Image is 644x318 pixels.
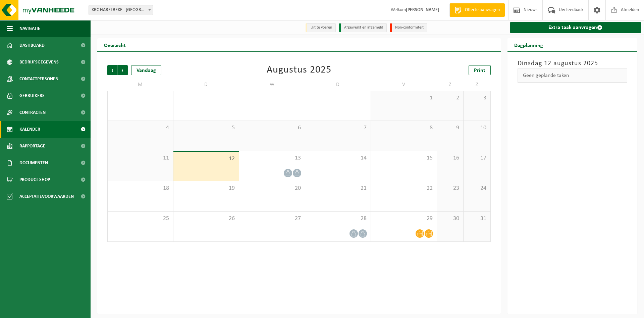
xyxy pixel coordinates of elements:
div: Vandaag [131,65,161,75]
a: Extra taak aanvragen [510,22,642,33]
strong: [PERSON_NAME] [406,7,439,12]
span: Gebruikers [19,87,45,104]
td: M [107,79,173,91]
span: 2 [440,94,460,102]
a: Print [469,65,491,75]
span: Bedrijfsgegevens [19,54,59,71]
span: 20 [243,185,302,192]
span: Navigatie [19,20,40,37]
span: 5 [177,124,236,132]
td: V [371,79,437,91]
span: KRC HARELBEKE - HARELBEKE [89,5,153,15]
span: 25 [111,215,170,222]
span: 7 [309,124,368,132]
span: Vorige [107,65,117,75]
span: 10 [467,124,487,132]
td: D [305,79,371,91]
span: 15 [374,154,433,162]
li: Afgewerkt en afgemeld [339,23,387,32]
span: 28 [309,215,368,222]
span: Documenten [19,154,48,171]
span: 12 [177,155,236,163]
span: 16 [440,154,460,162]
span: 8 [374,124,433,132]
span: 19 [177,185,236,192]
span: 30 [440,215,460,222]
span: 17 [467,154,487,162]
span: 6 [243,124,302,132]
span: 26 [177,215,236,222]
span: Print [474,68,485,73]
span: 14 [309,154,368,162]
li: Uit te voeren [306,23,336,32]
span: 13 [243,154,302,162]
span: 9 [440,124,460,132]
h2: Dagplanning [507,38,550,51]
span: Volgende [118,65,128,75]
h3: Dinsdag 12 augustus 2025 [518,58,628,69]
span: 11 [111,154,170,162]
li: Non-conformiteit [390,23,427,32]
span: Acceptatievoorwaarden [19,188,74,205]
span: 31 [467,215,487,222]
span: KRC HARELBEKE - HARELBEKE [89,5,153,15]
a: Offerte aanvragen [449,3,505,17]
span: 24 [467,185,487,192]
td: Z [437,79,464,91]
span: Rapportage [19,138,45,154]
span: 4 [111,124,170,132]
span: 27 [243,215,302,222]
span: Offerte aanvragen [463,7,501,13]
span: 22 [374,185,433,192]
span: 23 [440,185,460,192]
td: D [173,79,239,91]
span: Dashboard [19,37,45,54]
span: Product Shop [19,171,50,188]
span: 3 [467,94,487,102]
td: Z [464,79,490,91]
span: Contactpersonen [19,71,58,87]
span: Kalender [19,121,40,138]
td: W [239,79,305,91]
h2: Overzicht [97,38,132,51]
div: Augustus 2025 [267,65,331,75]
span: 29 [374,215,433,222]
div: Geen geplande taken [518,69,628,83]
span: 18 [111,185,170,192]
span: 21 [309,185,368,192]
span: Contracten [19,104,46,121]
span: 1 [374,94,433,102]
